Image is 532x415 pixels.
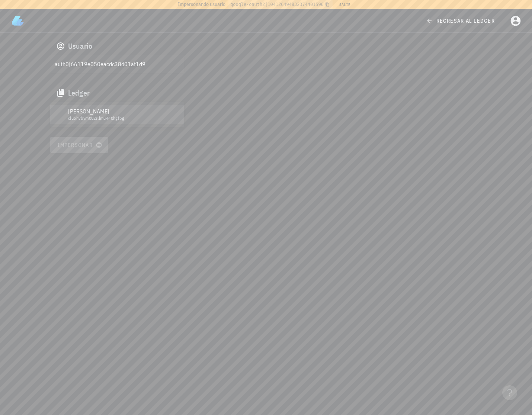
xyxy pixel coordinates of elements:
button: Salir [336,1,354,8]
span: Impersonando usuario [178,0,225,8]
span: Usuario [68,40,93,52]
span: Ledger [68,87,90,99]
span: regresar al ledger [427,17,495,24]
a: regresar al ledger [422,14,501,28]
div: [PERSON_NAME] [68,108,178,115]
div: cluoh7bym002rllmu440hgfbg [68,116,178,121]
img: LedgiFi [12,15,24,27]
div: CLP-icon [56,111,64,118]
